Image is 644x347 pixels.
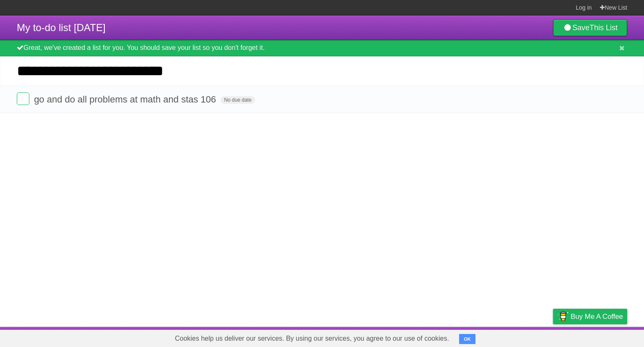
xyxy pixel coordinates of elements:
a: Suggest a feature [574,329,627,345]
a: Terms [514,329,532,345]
span: No due date [221,96,254,104]
span: go and do all problems at math and stas 106 [34,94,218,105]
a: Privacy [542,329,564,345]
a: About [441,329,459,345]
b: This List [589,24,618,32]
label: Done [17,92,29,105]
a: Buy me a coffee [553,309,627,324]
a: SaveThis List [553,19,627,36]
span: Cookies help us deliver our services. By using our services, you agree to our use of cookies. [166,330,457,347]
button: OK [459,334,475,344]
img: Buy me a coffee [557,309,569,323]
span: My to-do list [DATE] [17,22,106,33]
span: Buy me a coffee [571,309,623,324]
a: Developers [469,329,503,345]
